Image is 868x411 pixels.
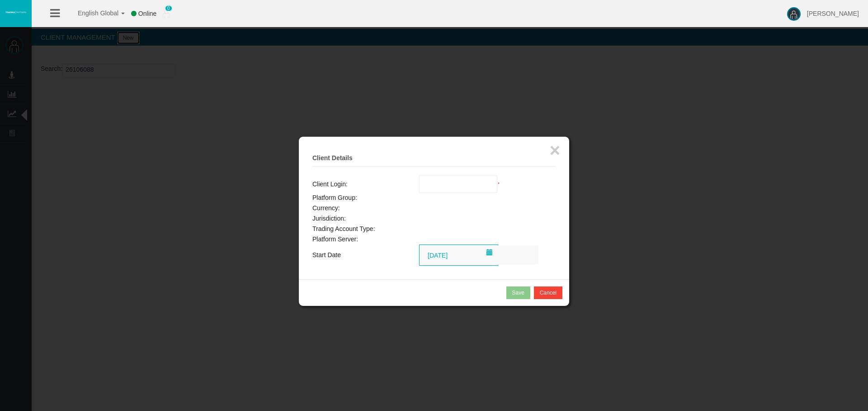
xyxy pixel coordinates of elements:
span: [PERSON_NAME] [807,10,859,17]
b: Client Details [312,154,353,162]
td: Start Date [312,245,419,266]
td: Platform Server: [312,234,419,245]
td: Client Login: [312,175,419,193]
span: Online [138,10,156,17]
img: user-image [787,7,801,21]
span: English Global [66,9,118,17]
button: Cancel [534,286,562,299]
td: Platform Group: [312,193,419,203]
td: Jurisdiction: [312,213,419,224]
td: Currency: [312,203,419,213]
img: user_small.png [163,9,170,18]
button: × [550,141,560,159]
span: 0 [165,5,172,11]
img: logo.svg [5,10,27,14]
td: Trading Account Type: [312,224,419,234]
